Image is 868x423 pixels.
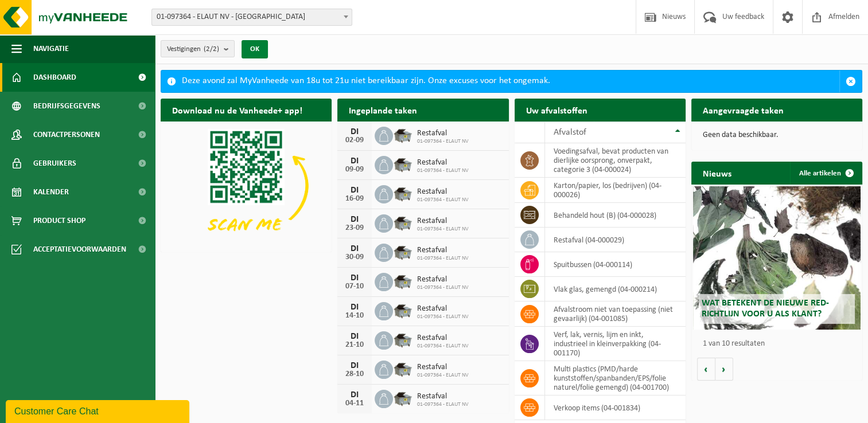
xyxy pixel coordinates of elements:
[204,45,219,53] count: (2/2)
[343,361,366,370] div: DI
[545,203,686,228] td: behandeld hout (B) (04-000028)
[33,92,100,120] span: Bedrijfsgegevens
[337,99,429,121] h2: Ingeplande taken
[343,370,366,378] div: 28-10
[343,283,366,291] div: 07-10
[242,40,268,58] button: OK
[417,255,469,262] span: 01-097364 - ELAUT NV
[343,136,366,144] div: 02-09
[691,162,743,184] h2: Nieuws
[790,162,861,185] a: Alle artikelen
[343,332,366,341] div: DI
[161,122,332,250] img: Download de VHEPlus App
[545,301,686,327] td: afvalstroom niet van toepassing (niet gevaarlijk) (04-001085)
[343,215,366,224] div: DI
[161,99,314,121] h2: Download nu de Vanheede+ app!
[545,228,686,252] td: restafval (04-000029)
[33,235,126,264] span: Acceptatievoorwaarden
[417,284,469,291] span: 01-097364 - ELAUT NV
[691,99,795,121] h2: Aangevraagde taken
[393,330,412,349] img: WB-5000-GAL-GY-01
[417,363,469,372] span: Restafval
[545,178,686,203] td: karton/papier, los (bedrijven) (04-000026)
[393,300,412,320] img: WB-5000-GAL-GY-01
[33,120,100,149] span: Contactpersonen
[417,138,469,145] span: 01-097364 - ELAUT NV
[161,40,235,57] button: Vestigingen(2/2)
[393,359,412,378] img: WB-5000-GAL-GY-01
[393,271,412,291] img: WB-5000-GAL-GY-01
[417,187,469,197] span: Restafval
[152,9,352,25] span: 01-097364 - ELAUT NV - SINT-NIKLAAS
[393,125,412,144] img: WB-5000-GAL-GY-01
[545,395,686,420] td: verkoop items (04-001834)
[343,156,366,166] div: DI
[343,273,366,283] div: DI
[33,63,76,92] span: Dashboard
[343,399,366,408] div: 04-11
[343,127,366,136] div: DI
[151,9,352,26] span: 01-097364 - ELAUT NV - SINT-NIKLAAS
[343,186,366,195] div: DI
[343,312,366,320] div: 14-10
[417,304,469,314] span: Restafval
[417,226,469,233] span: 01-097364 - ELAUT NV
[417,129,469,138] span: Restafval
[693,186,861,330] a: Wat betekent de nieuwe RED-richtlijn voor u als klant?
[417,334,469,343] span: Restafval
[393,154,412,174] img: WB-5000-GAL-GY-01
[182,70,839,92] div: Deze avond zal MyVanheede van 18u tot 21u niet bereikbaar zijn. Onze excuses voor het ongemak.
[343,341,366,349] div: 21-10
[393,388,412,408] img: WB-5000-GAL-GY-01
[343,166,366,174] div: 09-09
[554,128,586,137] span: Afvalstof
[417,217,469,226] span: Restafval
[393,242,412,261] img: WB-5000-GAL-GY-01
[343,224,366,232] div: 23-09
[545,327,686,361] td: verf, lak, vernis, lijm en inkt, industrieel in kleinverpakking (04-001170)
[417,314,469,320] span: 01-097364 - ELAUT NV
[545,143,686,178] td: voedingsafval, bevat producten van dierlijke oorsprong, onverpakt, categorie 3 (04-000024)
[702,299,829,319] span: Wat betekent de nieuwe RED-richtlijn voor u als klant?
[343,253,366,261] div: 30-09
[417,158,469,167] span: Restafval
[33,206,85,235] span: Product Shop
[417,246,469,255] span: Restafval
[703,131,851,139] p: Geen data beschikbaar.
[167,41,219,58] span: Vestigingen
[545,361,686,395] td: multi plastics (PMD/harde kunststoffen/spanbanden/EPS/folie naturel/folie gemengd) (04-001700)
[417,392,469,401] span: Restafval
[343,195,366,203] div: 16-09
[515,99,599,121] h2: Uw afvalstoffen
[697,358,715,381] button: Vorige
[545,277,686,301] td: vlak glas, gemengd (04-000214)
[33,149,76,178] span: Gebruikers
[417,197,469,203] span: 01-097364 - ELAUT NV
[33,178,69,206] span: Kalender
[545,252,686,277] td: spuitbussen (04-000114)
[343,244,366,253] div: DI
[6,398,192,423] iframe: chat widget
[715,358,733,381] button: Volgende
[703,340,857,348] p: 1 van 10 resultaten
[33,34,69,63] span: Navigatie
[417,167,469,174] span: 01-097364 - ELAUT NV
[417,275,469,284] span: Restafval
[343,390,366,399] div: DI
[393,213,412,232] img: WB-5000-GAL-GY-01
[343,303,366,312] div: DI
[417,401,469,408] span: 01-097364 - ELAUT NV
[417,343,469,350] span: 01-097364 - ELAUT NV
[417,372,469,379] span: 01-097364 - ELAUT NV
[393,183,412,203] img: WB-5000-GAL-GY-01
